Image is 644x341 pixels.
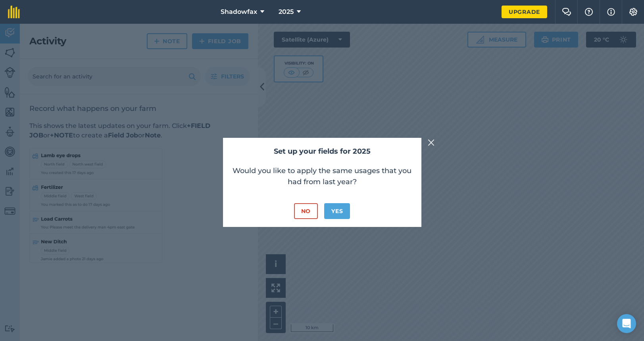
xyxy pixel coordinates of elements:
[584,8,594,16] img: A question mark icon
[629,8,638,16] img: A cog icon
[231,146,413,157] h2: Set up your fields for 2025
[221,7,257,17] span: Shadowfax
[562,8,571,16] img: Two speech bubbles overlapping with the left bubble in the forefront
[279,7,294,17] span: 2025
[617,314,636,333] div: Open Intercom Messenger
[8,6,20,18] img: fieldmargin Logo
[231,165,413,187] p: Would you like to apply the same usages that you had from last year?
[428,138,435,147] img: svg+xml;base64,PHN2ZyB4bWxucz0iaHR0cDovL3d3dy53My5vcmcvMjAwMC9zdmciIHdpZHRoPSIyMiIgaGVpZ2h0PSIzMC...
[294,203,318,219] button: No
[324,203,350,219] button: Yes
[607,7,615,17] img: svg+xml;base64,PHN2ZyB4bWxucz0iaHR0cDovL3d3dy53My5vcmcvMjAwMC9zdmciIHdpZHRoPSIxNyIgaGVpZ2h0PSIxNy...
[502,6,547,18] a: Upgrade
